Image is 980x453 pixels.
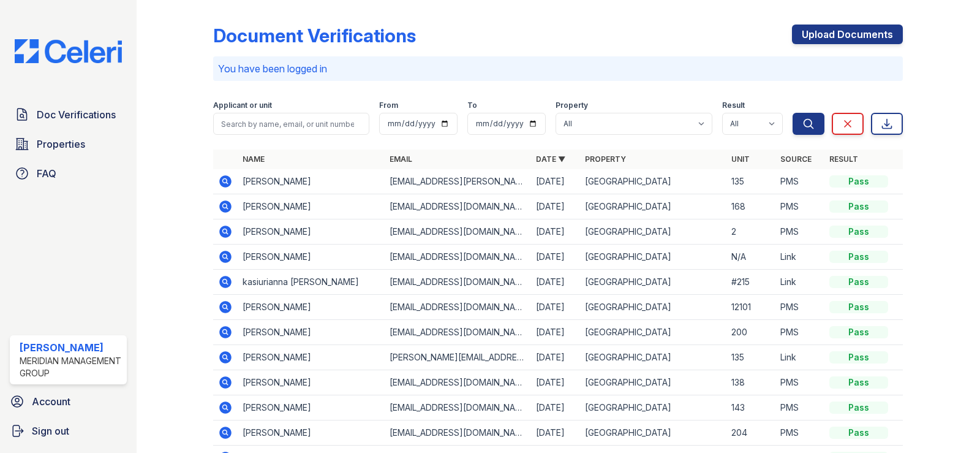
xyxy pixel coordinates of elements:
[726,345,775,370] td: 135
[775,245,824,270] td: Link
[726,421,775,446] td: 204
[775,370,824,395] td: PMS
[531,219,580,245] td: [DATE]
[531,169,580,194] td: [DATE]
[531,245,580,270] td: [DATE]
[580,295,726,320] td: [GEOGRAPHIC_DATA]
[722,101,745,110] label: Result
[780,154,812,164] a: Source
[37,107,116,122] span: Doc Verifications
[726,169,775,194] td: 135
[385,169,531,194] td: [EMAIL_ADDRESS][PERSON_NAME][DOMAIN_NAME]
[531,295,580,320] td: [DATE]
[829,200,888,213] div: Pass
[580,245,726,270] td: [GEOGRAPHIC_DATA]
[775,295,824,320] td: PMS
[238,245,384,270] td: [PERSON_NAME]
[829,427,888,439] div: Pass
[829,326,888,338] div: Pass
[385,194,531,219] td: [EMAIL_ADDRESS][DOMAIN_NAME]
[726,219,775,245] td: 2
[5,39,132,63] img: CE_Logo_Blue-a8612792a0a2168367f1c8372b55b34899dd931a85d93a1a3d3e32e68fde9ad4.png
[580,194,726,219] td: [GEOGRAPHIC_DATA]
[829,154,858,164] a: Result
[829,226,888,238] div: Pass
[10,132,127,156] a: Properties
[390,154,412,164] a: Email
[726,194,775,219] td: 168
[385,421,531,446] td: [EMAIL_ADDRESS][DOMAIN_NAME]
[238,295,384,320] td: [PERSON_NAME]
[829,301,888,313] div: Pass
[385,345,531,370] td: [PERSON_NAME][EMAIL_ADDRESS][DOMAIN_NAME]
[775,320,824,345] td: PMS
[385,370,531,395] td: [EMAIL_ADDRESS][DOMAIN_NAME]
[531,421,580,446] td: [DATE]
[585,154,626,164] a: Property
[379,101,398,110] label: From
[238,345,384,370] td: [PERSON_NAME]
[829,276,888,288] div: Pass
[238,370,384,395] td: [PERSON_NAME]
[580,345,726,370] td: [GEOGRAPHIC_DATA]
[467,101,477,110] label: To
[580,421,726,446] td: [GEOGRAPHIC_DATA]
[531,370,580,395] td: [DATE]
[775,345,824,370] td: Link
[385,320,531,345] td: [EMAIL_ADDRESS][DOMAIN_NAME]
[726,395,775,421] td: 143
[580,219,726,245] td: [GEOGRAPHIC_DATA]
[238,395,384,421] td: [PERSON_NAME]
[243,154,265,164] a: Name
[385,219,531,245] td: [EMAIL_ADDRESS][DOMAIN_NAME]
[580,320,726,345] td: [GEOGRAPHIC_DATA]
[531,395,580,421] td: [DATE]
[385,395,531,421] td: [EMAIL_ADDRESS][DOMAIN_NAME]
[775,395,824,421] td: PMS
[775,421,824,446] td: PMS
[726,370,775,395] td: 138
[531,345,580,370] td: [DATE]
[580,270,726,295] td: [GEOGRAPHIC_DATA]
[238,270,384,295] td: kasiurianna [PERSON_NAME]
[213,101,272,110] label: Applicant or unit
[20,340,122,355] div: [PERSON_NAME]
[531,270,580,295] td: [DATE]
[37,137,85,151] span: Properties
[20,355,122,379] div: Meridian Management Group
[726,245,775,270] td: N/A
[792,25,903,44] a: Upload Documents
[726,295,775,320] td: 12101
[238,421,384,446] td: [PERSON_NAME]
[556,101,588,110] label: Property
[775,169,824,194] td: PMS
[531,194,580,219] td: [DATE]
[536,154,565,164] a: Date ▼
[238,169,384,194] td: [PERSON_NAME]
[5,419,132,443] a: Sign out
[213,25,416,47] div: Document Verifications
[5,389,132,414] a: Account
[213,113,369,135] input: Search by name, email, or unit number
[385,270,531,295] td: [EMAIL_ADDRESS][DOMAIN_NAME]
[775,194,824,219] td: PMS
[829,402,888,414] div: Pass
[580,169,726,194] td: [GEOGRAPHIC_DATA]
[829,175,888,188] div: Pass
[726,320,775,345] td: 200
[238,194,384,219] td: [PERSON_NAME]
[238,320,384,345] td: [PERSON_NAME]
[10,161,127,186] a: FAQ
[385,245,531,270] td: [EMAIL_ADDRESS][DOMAIN_NAME]
[731,154,750,164] a: Unit
[829,351,888,364] div: Pass
[238,219,384,245] td: [PERSON_NAME]
[10,102,127,127] a: Doc Verifications
[775,270,824,295] td: Link
[829,376,888,389] div: Pass
[32,394,70,409] span: Account
[775,219,824,245] td: PMS
[385,295,531,320] td: [EMAIL_ADDRESS][DOMAIN_NAME]
[580,395,726,421] td: [GEOGRAPHIC_DATA]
